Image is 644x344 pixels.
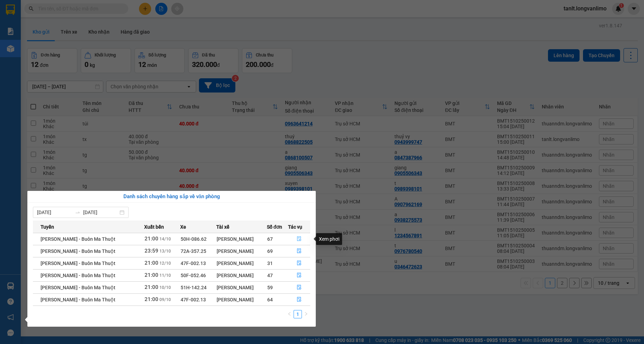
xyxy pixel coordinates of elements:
[41,248,115,254] span: [PERSON_NAME] - Buôn Ma Thuột
[297,248,302,254] span: file-done
[267,285,273,290] span: 59
[145,272,158,278] span: 21:00
[37,209,72,216] input: Từ ngày
[217,296,267,303] div: [PERSON_NAME]
[288,246,310,257] button: file-done
[217,272,267,279] div: [PERSON_NAME]
[216,223,229,231] span: Tài xế
[33,193,310,201] div: Danh sách chuyến hàng sắp về văn phòng
[217,235,267,243] div: [PERSON_NAME]
[287,312,291,316] span: left
[302,310,310,318] button: right
[41,261,115,266] span: [PERSON_NAME] - Buôn Ma Thuột
[267,236,273,242] span: 67
[181,285,207,290] span: 51H-142.24
[267,248,273,254] span: 69
[181,236,207,242] span: 50H-086.62
[75,210,80,215] span: to
[4,6,26,40] img: logo.jpg
[288,270,310,281] button: file-done
[144,223,164,231] span: Xuất bến
[288,282,310,293] button: file-done
[41,285,115,290] span: [PERSON_NAME] - Buôn Ma Thuột
[267,297,273,302] span: 64
[159,249,171,254] span: 13/10
[41,297,115,302] span: [PERSON_NAME] - Buôn Ma Thuột
[294,310,302,318] li: 1
[4,40,61,52] h2: BMT1510250011
[285,310,294,318] button: left
[294,310,302,318] a: 1
[217,259,267,267] div: [PERSON_NAME]
[159,261,171,266] span: 12/10
[41,223,54,231] span: Tuyến
[267,261,273,266] span: 31
[285,310,294,318] li: Previous Page
[297,273,302,278] span: file-done
[145,236,158,242] span: 21:00
[288,223,302,231] span: Tác vụ
[181,261,206,266] span: 47F-002.13
[297,297,302,302] span: file-done
[181,273,206,278] span: 50F-052.46
[304,312,308,316] span: right
[83,209,118,216] input: Đến ngày
[145,284,158,290] span: 21:00
[41,273,115,278] span: [PERSON_NAME] - Buôn Ma Thuột
[159,237,171,241] span: 14/10
[217,247,267,255] div: [PERSON_NAME]
[267,223,282,231] span: Số đơn
[267,273,273,278] span: 47
[297,261,302,266] span: file-done
[145,248,158,254] span: 23:59
[288,258,310,269] button: file-done
[159,285,171,290] span: 10/10
[181,297,206,302] span: 47F-002.13
[29,9,79,35] b: Long Vân Limousine
[145,296,158,302] span: 21:00
[288,294,310,305] button: file-done
[288,233,310,245] button: file-done
[145,260,158,266] span: 21:00
[181,248,206,254] span: 72A-357.25
[297,285,302,290] span: file-done
[159,273,171,278] span: 11/10
[302,310,310,318] li: Next Page
[159,297,171,302] span: 09/10
[36,40,167,84] h2: VP Nhận: Trụ sở HCM
[180,223,186,231] span: Xe
[41,236,115,242] span: [PERSON_NAME] - Buôn Ma Thuột
[217,284,267,291] div: [PERSON_NAME]
[316,233,342,245] div: Xem phơi
[75,210,80,215] span: swap-right
[297,236,302,242] span: file-done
